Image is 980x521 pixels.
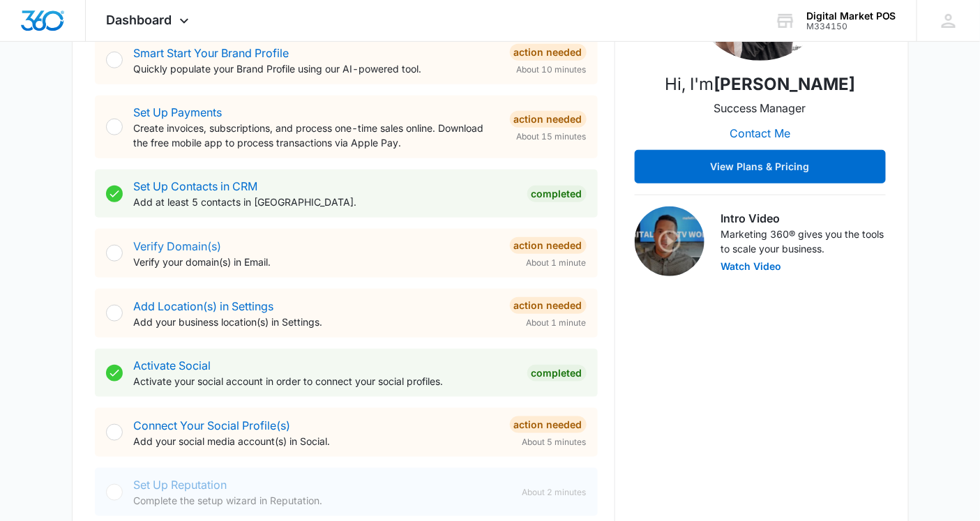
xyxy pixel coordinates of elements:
a: Verify Domain(s) [134,239,222,253]
strong: [PERSON_NAME] [714,74,855,94]
a: Smart Start Your Brand Profile [134,46,289,60]
p: Add your business location(s) in Settings. [134,315,499,329]
div: Completed [527,365,587,382]
a: Add Location(s) in Settings [134,299,274,313]
span: Dashboard [107,13,172,27]
a: Activate Social [134,358,211,372]
p: Marketing 360® gives you the tools to scale your business. [721,227,886,256]
div: Action Needed [510,237,587,254]
button: Contact Me [716,116,804,150]
a: Set Up Contacts in CRM [134,179,258,193]
div: account id [806,22,896,31]
p: Hi, I'm [665,72,855,97]
div: Action Needed [510,416,587,433]
span: About 15 minutes [517,130,587,143]
span: About 5 minutes [522,436,587,448]
h3: Intro Video [721,210,886,227]
span: About 2 minutes [522,486,587,499]
button: Watch Video [721,262,782,271]
div: Completed [527,186,587,202]
span: About 1 minute [527,317,587,329]
p: Verify your domain(s) in Email. [134,255,499,269]
p: Complete the setup wizard in Reputation. [134,493,511,508]
a: Connect Your Social Profile(s) [134,418,291,432]
div: Action Needed [510,297,587,314]
img: Intro Video [635,206,704,276]
span: About 1 minute [527,257,587,269]
p: Success Manager [714,100,806,116]
button: View Plans & Pricing [635,150,886,183]
p: Add at least 5 contacts in [GEOGRAPHIC_DATA]. [134,195,516,209]
div: Action Needed [510,44,587,61]
a: Set Up Payments [134,105,223,119]
p: Add your social media account(s) in Social. [134,434,499,448]
div: Action Needed [510,111,587,128]
span: About 10 minutes [517,63,587,76]
p: Activate your social account in order to connect your social profiles. [134,374,516,388]
p: Create invoices, subscriptions, and process one-time sales online. Download the free mobile app t... [134,121,499,150]
div: account name [806,10,896,22]
p: Quickly populate your Brand Profile using our AI-powered tool. [134,61,499,76]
